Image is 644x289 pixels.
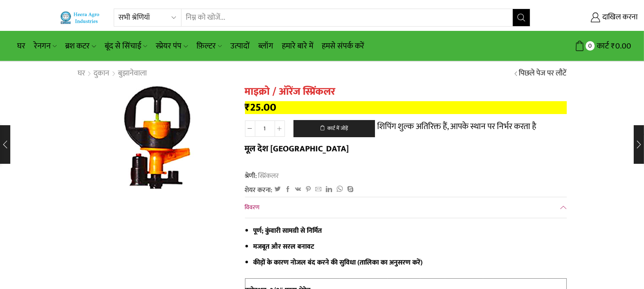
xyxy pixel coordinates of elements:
[254,36,278,56] a: ब्लॉग
[519,67,567,80] font: पिछले पेज पर लौटें
[78,67,85,80] font: घर
[588,41,592,51] font: 0
[611,39,615,53] font: ₹
[317,36,369,56] a: हमसे संपर्क करें
[61,36,100,56] a: ब्रश कटर
[245,184,273,196] font: शेयर करना:
[118,67,147,80] font: बुझानेवाला
[13,36,30,56] a: घर
[519,68,567,79] a: पिछले पेज पर लौटें
[181,9,512,26] input: निम्न को खोजें...
[78,68,148,79] nav: ब्रेडक्रम्ब
[156,39,181,53] font: स्प्रेयर पंप
[245,99,251,116] font: ₹
[100,36,151,56] a: बूंद से सिंचाई
[377,119,536,134] font: शिपिंग शुल्क अतिरिक्त हैं, आपके स्थान पर निर्भर करता है
[94,68,110,79] a: दुकान
[539,38,631,54] a: 0 कार्ट ₹0.00
[278,36,317,56] a: हमारे बारे में
[245,202,260,212] font: विवरण
[258,170,279,181] font: स्प्रिंकलर
[327,124,348,132] font: कार्ट में जोड़ें
[65,39,90,53] font: ब्रश कटर
[245,83,336,100] font: माइक्रो / ऑरेंज स्प्रिंकलर
[30,36,61,56] a: रेनगन
[254,241,314,252] font: मजबूत और सरल बनावट
[17,39,25,53] font: घर
[282,39,313,53] font: हमारे बारे में
[543,10,638,25] a: दाखिल करना
[255,120,275,137] input: उत्पाद गुणवत्ता
[322,39,364,53] font: हमसे संपर्क करें
[226,36,254,56] a: उत्पादों
[254,257,423,268] font: कीड़ों के कारण नोजल बंद करने की सुविधा (तालिका का अनुसरण करें)
[513,9,530,26] button: खोज बटन
[105,39,141,53] font: बूंद से सिंचाई
[615,39,631,53] font: 0.00
[245,141,349,156] font: मूल देश [GEOGRAPHIC_DATA]
[34,39,51,53] font: रेनगन
[78,68,86,79] a: घर
[254,225,322,236] font: पूर्ण; कुंवारी सामग्री से निर्मित
[245,170,257,181] font: श्रेणी:
[94,67,110,80] font: दुकान
[258,39,273,53] font: ब्लॉग
[597,39,609,53] font: कार्ट
[602,11,638,24] font: दाखिल करना
[293,120,375,137] button: कार्ट में जोड़ें
[251,99,277,116] font: 25.00
[245,197,567,218] a: विवरण
[151,36,192,56] a: स्प्रेयर पंप
[118,68,148,79] a: बुझानेवाला
[192,36,226,56] a: फ़िल्टर
[197,39,216,53] font: फ़िल्टर
[257,170,279,181] a: स्प्रिंकलर
[230,39,250,53] font: उत्पादों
